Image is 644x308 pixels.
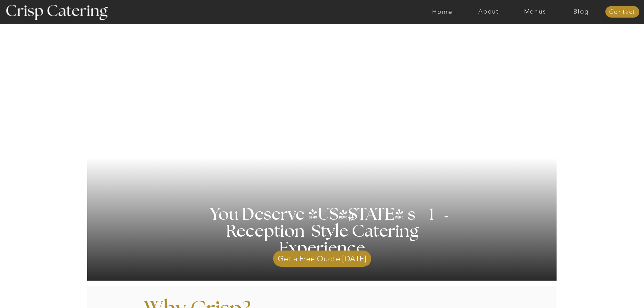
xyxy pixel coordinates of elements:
iframe: podium webchat widget bubble [576,274,644,308]
h1: You Deserve [US_STATE] s 1 Reception Style Catering Experience [187,206,458,257]
a: Menus [512,8,558,15]
a: Home [419,8,466,15]
a: Contact [605,9,639,16]
h3: # [333,210,371,230]
a: About [466,8,512,15]
h3: ' [320,207,348,223]
h3: ' [431,198,451,237]
a: Get a Free Quote [DATE] [273,247,371,267]
a: Blog [558,8,604,15]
